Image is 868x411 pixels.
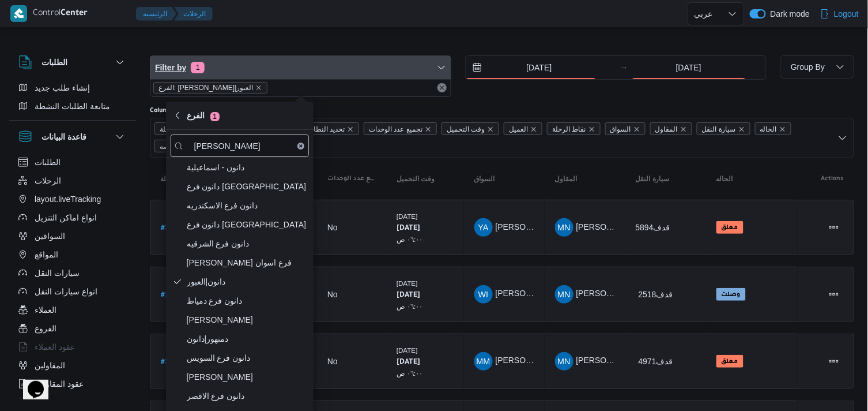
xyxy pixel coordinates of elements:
[697,122,750,135] span: سيارة النقل
[9,153,136,403] div: قاعدة البيانات
[369,123,422,136] span: تجميع عدد الوحدات
[478,218,489,237] span: YA
[397,302,423,310] small: ٠٦:٠٠ ص
[838,133,847,143] button: Open list of options
[161,287,190,302] a: #338880
[187,218,307,231] span: دانون فرع [GEOGRAPHIC_DATA]
[716,221,744,234] span: معلق
[187,256,307,270] span: [PERSON_NAME] فرع اسوان
[327,356,338,367] div: No
[187,275,307,289] span: دانون|العبور
[14,301,131,319] button: العملاء
[655,123,678,136] span: المقاول
[447,123,485,136] span: وقت التحميل
[550,170,620,188] button: المقاول
[466,56,597,79] input: Press the down key to open a popover containing a calendar.
[161,225,188,233] b: # 338891
[504,122,542,135] span: العميل
[297,143,304,150] button: Clear input
[160,123,191,136] span: رقم الرحلة
[712,170,787,188] button: الحاله
[14,227,131,245] button: السواقين
[14,356,131,375] button: المقاولين
[14,153,131,171] button: الطلبات
[555,285,573,304] div: Maina Najib Shfiq Qladah
[779,126,786,133] button: Remove الحاله from selection in this group
[702,123,736,136] span: سيارة النقل
[166,102,314,130] button: الفرع1
[14,208,131,227] button: انواع اماكن التنزيل
[14,79,131,97] button: إنشاء طلب جديد
[174,7,213,21] button: الرحلات
[722,225,738,231] b: معلق
[474,174,495,184] span: السواق
[716,174,733,184] span: الحاله
[557,352,570,371] span: MN
[187,237,307,251] span: دانون فرع الشرقيه
[187,370,307,384] span: [PERSON_NAME]
[477,352,490,371] span: MM
[187,160,307,174] span: دانون - اسماعيلية
[41,55,67,69] h3: الطلبات
[187,294,307,308] span: دانون فرع دمياط
[547,122,600,135] span: نقاط الرحلة
[557,218,570,237] span: MN
[509,123,528,136] span: العميل
[766,9,810,18] span: Dark mode
[14,282,131,301] button: انواع سيارات النقل
[187,332,307,346] span: دمنهور|دانون
[155,61,186,74] span: Filter by
[18,55,127,69] button: الطلبات
[35,266,80,280] span: سيارات النقل
[397,225,420,233] b: [DATE]
[171,134,309,157] input: search filters
[12,365,48,399] iframe: chat widget
[187,313,307,327] span: [PERSON_NAME]
[35,155,61,169] span: الطلبات
[187,389,307,403] span: دانون فرع الاقصر
[780,55,854,79] button: Group By
[210,112,220,121] span: 1
[347,126,354,133] button: Remove تحديد النطاق الجغرافى from selection in this group
[636,174,670,184] span: سيارة النقل
[327,289,338,300] div: No
[496,289,639,298] span: [PERSON_NAME] ال[PERSON_NAME]
[631,170,700,188] button: سيارة النقل
[191,62,205,73] span: 1 active filters
[35,395,82,409] span: اجهزة التليفون
[35,322,56,335] span: الفروع
[474,218,493,237] div: Yousf Alsaid Shhat Alsaid Shair
[716,288,746,301] span: وصلت
[791,62,825,72] span: Group By
[552,123,586,136] span: نقاط الرحلة
[397,212,418,220] small: [DATE]
[632,56,746,79] input: Press the down key to open a popover containing a calendar.
[636,223,670,232] span: قدف5894
[187,351,307,365] span: دانون فرع السويس
[425,126,432,133] button: Remove تجميع عدد الوحدات from selection in this group
[680,126,687,133] button: Remove المقاول from selection in this group
[35,229,65,243] span: السواقين
[557,285,570,304] span: MN
[35,81,90,95] span: إنشاء طلب جديد
[160,174,186,184] span: رقم الرحلة; Sorted in descending order
[825,352,843,371] button: Actions
[738,126,745,133] button: Remove سيارة النقل from selection in this group
[470,170,539,188] button: السواق
[397,174,435,184] span: وقت التحميل
[150,56,451,79] button: Filter by1 active filters
[755,122,791,135] span: الحاله
[530,126,537,133] button: Remove العميل from selection in this group
[633,126,640,133] button: Remove السواق from selection in this group
[35,303,56,317] span: العملاء
[136,7,176,21] button: الرئيسيه
[555,352,573,371] div: Maina Najib Shfiq Qladah
[14,97,131,115] button: متابعة الطلبات النشطة
[35,248,58,261] span: المواقع
[397,346,418,354] small: [DATE]
[397,292,420,300] b: [DATE]
[825,218,843,237] button: Actions
[156,170,202,188] button: رقم الرحلةSorted in descending order
[760,123,777,136] span: الحاله
[650,122,692,135] span: المقاول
